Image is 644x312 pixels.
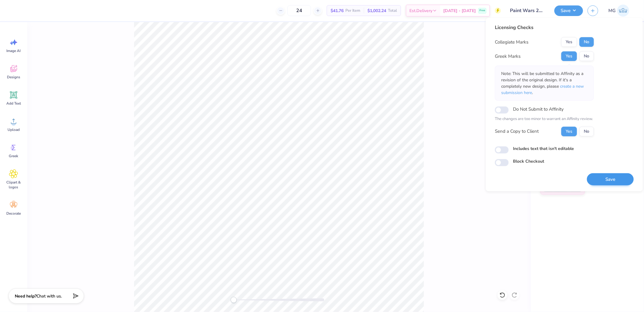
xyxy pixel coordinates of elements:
div: Accessibility label [231,297,237,303]
span: Upload [8,127,20,132]
label: Block Checkout [513,158,544,164]
div: Send a Copy to Client [495,128,539,135]
label: Do Not Submit to Affinity [513,105,564,113]
strong: Need help? [15,293,37,299]
img: Michael Galon [617,5,629,17]
span: Greek [9,154,18,158]
span: $1,002.24 [367,8,386,14]
div: Greek Marks [495,53,521,60]
span: MG [608,7,616,14]
button: No [579,126,594,136]
span: create a new submission here [501,83,584,96]
div: Collegiate Marks [495,39,528,46]
span: Per Item [345,8,360,14]
span: Add Text [6,101,21,106]
input: Untitled Design [505,5,550,17]
span: Designs [7,75,20,80]
label: Includes text that isn't editable [513,145,574,151]
div: Licensing Checks [495,24,594,31]
span: Clipart & logos [4,180,24,190]
span: Free [479,8,485,13]
button: No [579,51,594,61]
span: $41.76 [331,8,344,14]
button: Save [587,173,634,185]
input: – – [287,5,311,16]
button: Yes [561,126,577,136]
button: Save [554,5,583,16]
span: Chat with us. [37,293,62,299]
button: No [579,37,594,47]
a: MG [606,5,632,17]
span: Decorate [6,211,21,216]
span: Total [388,8,397,14]
span: Image AI [7,48,21,53]
span: Est. Delivery [409,8,432,14]
button: Yes [561,37,577,47]
span: [DATE] - [DATE] [443,8,476,14]
button: Yes [561,51,577,61]
p: Note: This will be submitted to Affinity as a revision of the original design. If it's a complete... [501,70,588,96]
p: The changes are too minor to warrant an Affinity review. [495,116,594,122]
